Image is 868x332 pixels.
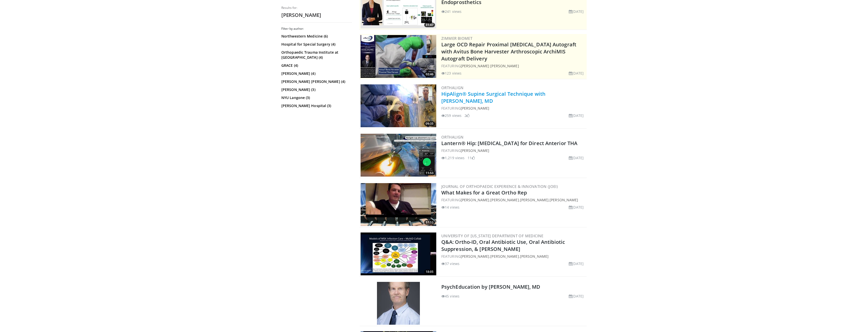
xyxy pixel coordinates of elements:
a: 09:35 [361,84,436,127]
div: FEATURING [441,106,586,111]
li: [DATE] [569,261,584,266]
div: FEATURING [441,63,586,69]
a: University of [US_STATE] Department of Medicine [441,233,544,238]
img: a4fc9e3b-29e5-479a-a4d0-450a2184c01c.300x170_q85_crop-smart_upscale.jpg [361,35,436,78]
a: [PERSON_NAME] [520,197,549,202]
a: [PERSON_NAME] [461,106,489,111]
li: 45 views [441,293,459,299]
a: Northwestern Medicine (6) [281,34,351,39]
a: What Makes for a Great Ortho Rep [441,189,527,196]
span: 02:46 [424,72,435,77]
li: 11 [468,155,475,160]
a: Q&A: Ortho-ID, Oral Antibiotic Use, Oral Antibiotic Suppression, & [PERSON_NAME] [441,239,565,252]
a: [PERSON_NAME] [550,197,578,202]
a: OrthAlign [441,85,464,90]
a: Orthopaedic Trauma Institute at [GEOGRAPHIC_DATA] (4) [281,50,351,60]
a: [PERSON_NAME] [461,148,489,153]
a: [PERSON_NAME] (3) [281,87,351,92]
span: 18:05 [424,270,435,274]
span: 31:47 [424,23,435,27]
a: [PERSON_NAME] [PERSON_NAME] (4) [281,79,351,84]
a: 18:05 [361,233,436,275]
a: Journal of Orthopaedic Experience & Innovation (JOEI) [441,184,558,189]
li: 2 [465,113,470,118]
a: [PERSON_NAME] [461,254,489,259]
div: FEATURING , , [441,254,586,259]
a: 02:46 [361,35,436,78]
a: [PERSON_NAME] [490,197,519,202]
a: Large OCD Repair Proximal [MEDICAL_DATA] Autograft with Avitus Bone Harvester Arthroscopic ArchiM... [441,41,576,62]
span: 57:53 [424,220,435,225]
a: 57:53 [361,183,436,226]
a: 11:53 [361,134,436,177]
li: 37 views [441,261,459,266]
a: [PERSON_NAME] [PERSON_NAME] [461,63,519,68]
a: [PERSON_NAME] [461,197,489,202]
li: 14 views [441,205,459,210]
a: [PERSON_NAME] (4) [281,71,351,76]
img: PsychEducation by James Phelps, MD [377,282,420,325]
a: OrthAlign [441,135,464,140]
li: [DATE] [569,113,584,118]
li: 1,219 views [441,155,465,160]
a: GRACE (4) [281,63,351,68]
li: [DATE] [569,155,584,160]
li: [DATE] [569,9,584,14]
a: Hospital for Special Surgery (4) [281,42,351,47]
a: [PERSON_NAME] [520,254,549,259]
img: ae51837a-826d-470b-9add-8a19d190fdff.300x170_q85_crop-smart_upscale.jpg [361,233,436,275]
img: e2049be2-b779-4555-aac6-6318a016c205.300x170_q85_crop-smart_upscale.jpg [361,84,436,127]
li: 123 views [441,71,462,76]
li: 259 views [441,113,462,118]
a: Lantern® Hip: [MEDICAL_DATA] for Direct Anterior THA [441,140,577,147]
img: 53cab2f3-5618-4e8f-b3eb-64e41b02ac66.300x170_q85_crop-smart_upscale.jpg [361,183,436,226]
li: [DATE] [569,71,584,76]
li: [DATE] [569,293,584,299]
span: 11:53 [424,171,435,175]
p: Results for: [281,6,352,10]
span: 09:35 [424,121,435,126]
a: PsychEducation by [PERSON_NAME], MD [441,283,540,290]
a: Zimmer Biomet [441,36,472,41]
li: [DATE] [569,205,584,210]
h2: [PERSON_NAME] [281,12,352,18]
a: [PERSON_NAME] Hospital (3) [281,103,351,108]
img: f286d47b-e4bb-4240-994b-102a8712b206.300x170_q85_crop-smart_upscale.jpg [361,134,436,177]
li: 241 views [441,9,462,14]
div: FEATURING , , , [441,197,586,203]
h3: Filter by author: [281,27,352,31]
a: NYU Langone (3) [281,95,351,100]
div: FEATURING [441,148,586,153]
a: HipAlign® Supine Surgical Technique with [PERSON_NAME], MD [441,90,546,104]
a: [PERSON_NAME] [490,254,519,259]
